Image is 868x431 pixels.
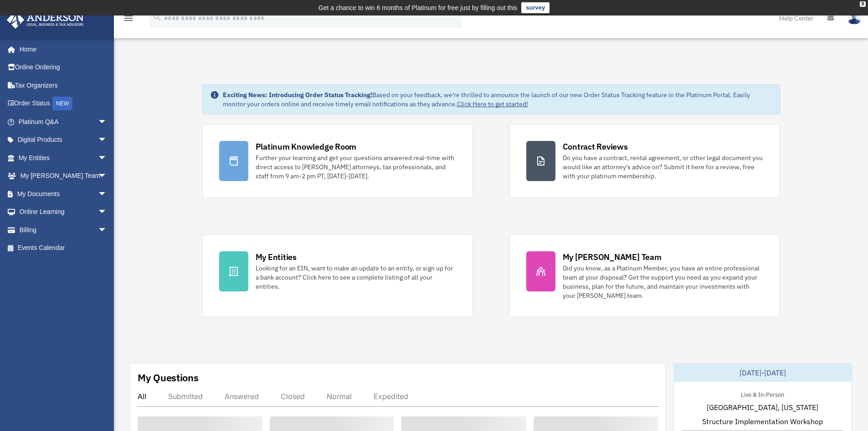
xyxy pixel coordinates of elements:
img: User Pic [847,11,861,25]
a: My Entities Looking for an EIN, want to make an update to an entity, or sign up for a bank accoun... [202,234,473,317]
div: Answered [225,392,259,401]
div: Based on your feedback, we're thrilled to announce the launch of our new Order Status Tracking fe... [223,90,772,109]
span: arrow_drop_down [98,131,116,150]
a: Billingarrow_drop_down [6,221,121,239]
i: menu [123,13,134,24]
div: [DATE]-[DATE] [674,363,852,382]
div: Closed [281,392,305,401]
a: My Documentsarrow_drop_down [6,185,121,203]
a: Tax Organizers [6,76,121,94]
div: All [138,392,146,401]
span: arrow_drop_down [98,203,116,222]
a: Platinum Q&Aarrow_drop_down [6,113,121,131]
div: My [PERSON_NAME] Team [563,251,662,263]
span: arrow_drop_down [98,149,116,167]
div: Normal [327,392,352,401]
a: Click Here to get started! [457,100,528,108]
span: arrow_drop_down [98,113,116,131]
a: Platinum Knowledge Room Further your learning and get your questions answered real-time with dire... [202,124,473,198]
img: Anderson Advisors Platinum Portal [4,11,87,29]
div: Get a chance to win 6 months of Platinum for free just by filling out this [318,2,518,13]
div: Looking for an EIN, want to make an update to an entity, or sign up for a bank account? Click her... [256,264,456,291]
div: Did you know, as a Platinum Member, you have an entire professional team at your disposal? Get th... [563,264,763,300]
div: My Entities [256,251,297,263]
a: Order StatusNEW [6,94,121,113]
a: Events Calendar [6,239,121,257]
div: Do you have a contract, rental agreement, or other legal document you would like an attorney's ad... [563,153,763,181]
a: Contract Reviews Do you have a contract, rental agreement, or other legal document you would like... [509,124,780,198]
span: arrow_drop_down [98,221,116,239]
a: menu [123,16,134,24]
span: Structure Implementation Workshop [702,416,823,427]
a: My [PERSON_NAME] Team Did you know, as a Platinum Member, you have an entire professional team at... [509,234,780,317]
a: Home [6,40,116,58]
a: survey [521,2,550,13]
a: Online Learningarrow_drop_down [6,203,121,221]
a: Digital Productsarrow_drop_down [6,131,121,149]
a: Online Ordering [6,58,121,77]
div: Further your learning and get your questions answered real-time with direct access to [PERSON_NAM... [256,153,456,181]
div: Contract Reviews [563,141,628,152]
i: search [152,12,162,22]
span: [GEOGRAPHIC_DATA], [US_STATE] [707,402,818,413]
div: My Questions [138,371,199,384]
span: arrow_drop_down [98,185,116,203]
span: arrow_drop_down [98,167,116,186]
div: NEW [52,97,72,110]
div: Expedited [374,392,408,401]
a: My Entitiesarrow_drop_down [6,149,121,167]
div: Live & In-Person [734,389,791,399]
a: My [PERSON_NAME] Teamarrow_drop_down [6,167,121,185]
strong: Exciting News: Introducing Order Status Tracking! [223,91,372,99]
div: Platinum Knowledge Room [256,141,357,152]
div: Submitted [168,392,203,401]
div: close [860,1,866,7]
